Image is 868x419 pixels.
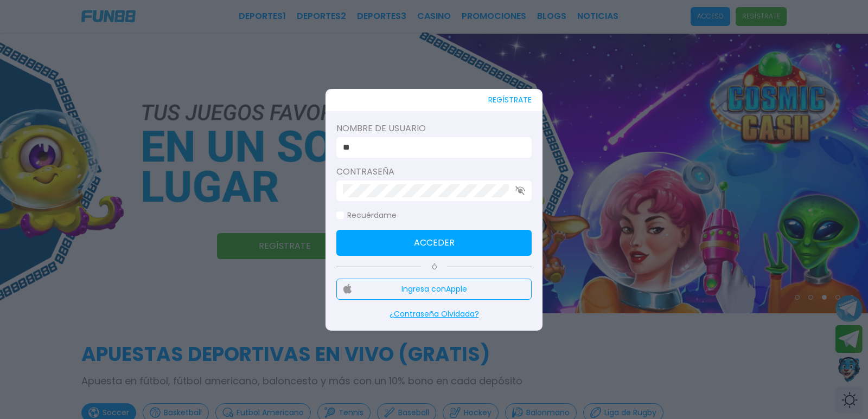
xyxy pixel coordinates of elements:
label: Recuérdame [336,210,397,221]
label: Contraseña [336,165,532,178]
button: Acceder [336,230,532,256]
p: Ó [336,262,532,272]
button: REGÍSTRATE [488,89,532,111]
p: ¿Contraseña Olvidada? [336,308,532,320]
label: Nombre de usuario [336,122,532,135]
button: Ingresa conApple [336,279,532,300]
